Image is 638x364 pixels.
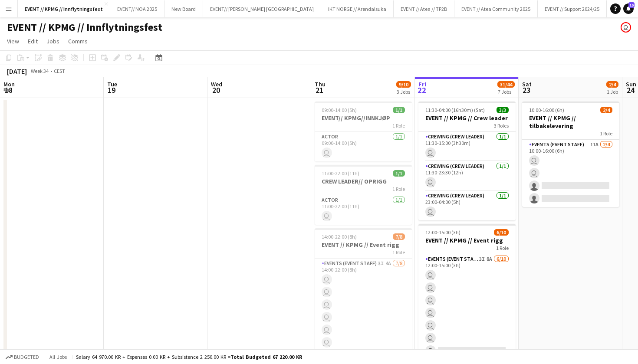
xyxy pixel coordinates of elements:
[393,107,405,113] span: 1/1
[210,85,222,95] span: 20
[397,89,411,95] div: 3 Jobs
[522,80,532,88] span: Sat
[494,229,509,236] span: 6/10
[322,107,357,113] span: 09:00-14:00 (5h)
[54,68,65,74] div: CEST
[315,132,412,161] app-card-role: Actor1/109:00-14:00 (5h)
[7,67,27,75] div: [DATE]
[315,228,412,357] app-job-card: 14:00-22:00 (8h)7/8EVENT // KPMG // Event rigg1 RoleEvents (Event Staff)3I4A7/814:00-22:00 (8h)
[4,352,40,362] button: Budgeted
[497,81,515,88] span: 31/44
[393,233,405,240] span: 7/8
[24,36,41,47] a: Edit
[107,80,117,88] span: Tue
[322,233,357,240] span: 14:00-22:00 (8h)
[418,236,516,244] h3: EVENT // KPMG // Event rigg
[418,224,516,352] app-job-card: 12:00-15:00 (3h)6/10EVENT // KPMG // Event rigg1 RoleEvents (Event Staff)3I8A6/1012:00-15:00 (3h)
[418,102,516,220] app-job-card: 11:30-04:00 (16h30m) (Sat)3/3EVENT // KPMG // Crew leader3 RolesCrewing (Crew Leader)1/111:30-15:...
[392,186,405,192] span: 1 Role
[418,114,516,122] h3: EVENT // KPMG // Crew leader
[203,0,321,17] button: EVENT// [PERSON_NAME] [GEOGRAPHIC_DATA]
[496,245,509,251] span: 1 Role
[396,81,411,88] span: 9/10
[106,85,117,95] span: 19
[529,107,564,113] span: 10:00-16:00 (6h)
[522,114,619,130] h3: EVENT // KPMG // tilbakelevering
[313,85,326,95] span: 21
[29,68,50,74] span: Week 34
[65,36,91,47] a: Comms
[623,3,634,14] a: 15
[600,130,612,137] span: 1 Role
[315,102,412,161] app-job-card: 09:00-14:00 (5h)1/1EVENT// KPMG//INNKJØP1 RoleActor1/109:00-14:00 (5h)
[315,195,412,225] app-card-role: Actor1/111:00-22:00 (11h)
[606,81,618,88] span: 2/4
[110,0,164,17] button: EVENT// NOA 2025
[418,80,426,88] span: Fri
[315,165,412,225] app-job-card: 11:00-22:00 (11h)1/1CREW LEADER// OPRIGG1 RoleActor1/111:00-22:00 (11h)
[522,140,619,207] app-card-role: Events (Event Staff)11A2/410:00-16:00 (6h)
[28,37,38,45] span: Edit
[18,0,110,17] button: EVENT // KPMG // Innflytningsfest
[538,0,607,17] button: EVENT // Support 2024/25
[230,354,302,360] span: Total Budgeted 67 220.00 KR
[607,89,618,95] div: 1 Job
[498,89,514,95] div: 7 Jobs
[2,85,15,95] span: 18
[315,177,412,185] h3: CREW LEADER// OPRIGG
[425,107,485,113] span: 11:30-04:00 (16h30m) (Sat)
[628,2,635,8] span: 15
[393,170,405,177] span: 1/1
[521,85,532,95] span: 23
[392,122,405,129] span: 1 Role
[418,161,516,191] app-card-role: Crewing (Crew Leader)1/111:30-23:30 (12h)
[3,36,23,47] a: View
[418,191,516,220] app-card-role: Crewing (Crew Leader)1/123:00-04:00 (5h)
[621,22,631,33] app-user-avatar: Ylva Barane
[522,102,619,207] app-job-card: 10:00-16:00 (6h)2/4EVENT // KPMG // tilbakelevering1 RoleEvents (Event Staff)11A2/410:00-16:00 (6h)
[48,354,69,360] span: All jobs
[43,36,63,47] a: Jobs
[626,80,636,88] span: Sun
[418,132,516,161] app-card-role: Crewing (Crew Leader)1/111:30-15:00 (3h30m)
[3,80,15,88] span: Mon
[600,107,612,113] span: 2/4
[7,21,162,34] h1: EVENT // KPMG // Innflytningsfest
[7,37,19,45] span: View
[497,107,509,113] span: 3/3
[425,229,460,236] span: 12:00-15:00 (3h)
[164,0,203,17] button: New Board
[68,37,88,45] span: Comms
[76,354,302,360] div: Salary 64 970.00 KR + Expenses 0.00 KR + Subsistence 2 250.00 KR =
[454,0,538,17] button: EVENT // Atea Community 2025
[394,0,454,17] button: EVENT // Atea // TP2B
[321,0,394,17] button: IKT NORGE // Arendalsuka
[14,354,39,360] span: Budgeted
[322,170,359,177] span: 11:00-22:00 (11h)
[211,80,222,88] span: Wed
[315,241,412,249] h3: EVENT // KPMG // Event rigg
[392,249,405,256] span: 1 Role
[494,122,509,129] span: 3 Roles
[625,85,636,95] span: 24
[417,85,426,95] span: 22
[46,37,59,45] span: Jobs
[315,114,412,122] h3: EVENT// KPMG//INNKJØP
[315,80,326,88] span: Thu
